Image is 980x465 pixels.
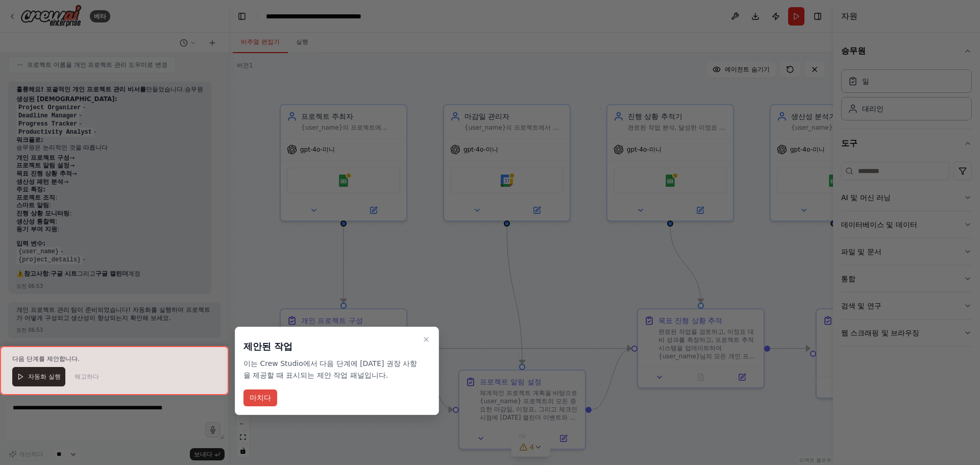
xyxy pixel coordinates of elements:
[250,394,271,402] font: 마치다
[235,9,249,23] button: 왼쪽 사이드바 숨기기
[243,389,277,406] button: 마치다
[243,359,417,379] font: 이는 Crew Studio에서 다음 단계에 [DATE] 권장 사항을 제공할 때 표시되는 제안 작업 패널입니다.
[420,333,432,346] button: 연습문제 닫기
[243,341,292,352] font: 제안된 작업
